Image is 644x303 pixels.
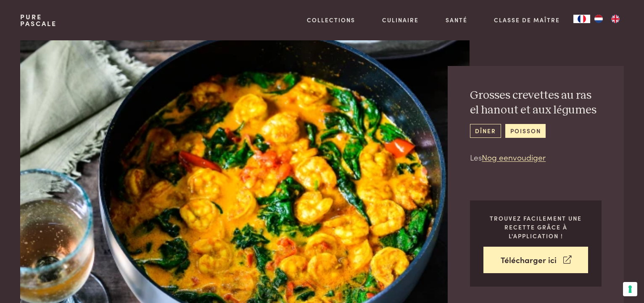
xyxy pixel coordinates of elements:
[20,13,57,27] a: PurePascale
[483,214,588,240] p: Trouvez facilement une recette grâce à l'application !
[446,16,467,24] a: Santé
[307,16,355,24] a: Collections
[573,15,590,23] a: FR
[573,15,590,23] div: Language
[470,151,602,163] p: Les
[590,15,607,23] a: NL
[382,16,419,24] a: Culinaire
[470,124,501,138] a: dîner
[494,16,560,24] a: Classe de maître
[505,124,546,138] a: poisson
[470,88,602,117] h2: Grosses crevettes au ras el hanout et aux légumes
[607,15,624,23] a: EN
[483,247,588,273] a: Télécharger ici
[482,151,546,163] a: Nog eenvoudiger
[623,282,637,296] button: Vos préférences en matière de consentement pour les technologies de suivi
[573,15,624,23] aside: Language selected: Français
[590,15,624,23] ul: Language list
